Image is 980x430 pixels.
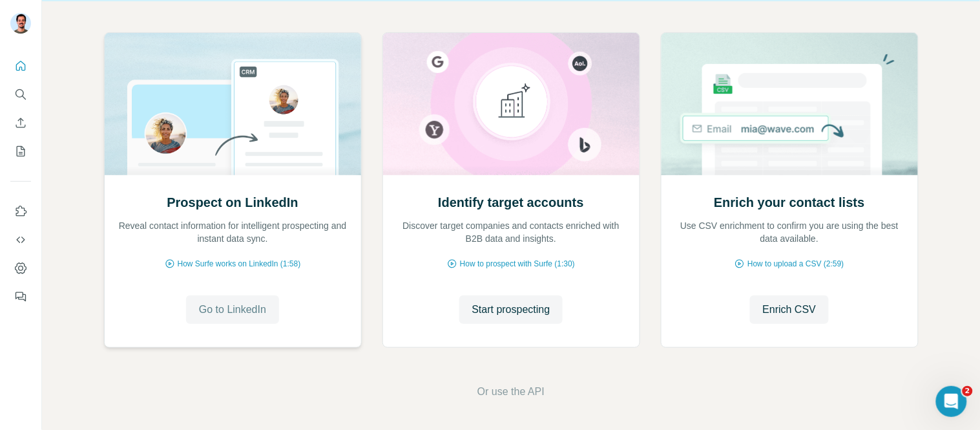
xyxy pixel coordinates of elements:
button: Quick start [10,54,31,78]
button: Enrich CSV [10,111,31,134]
button: Use Surfe on LinkedIn [10,200,31,223]
span: Go to LinkedIn [199,302,266,317]
button: Go to LinkedIn [186,296,279,324]
img: Prospect on LinkedIn [104,33,362,175]
h2: Identify target accounts [438,193,584,211]
button: Start prospecting [459,296,563,324]
p: Reveal contact information for intelligent prospecting and instant data sync. [118,219,348,245]
button: Or use the API [477,384,545,400]
span: Start prospecting [472,302,550,317]
img: Enrich your contact lists [661,33,919,175]
span: Enrich CSV [763,302,817,317]
p: Use CSV enrichment to confirm you are using the best data available. [674,219,905,245]
img: Identify target accounts [382,33,640,175]
button: Enrich CSV [750,296,829,324]
h2: Enrich your contact lists [714,193,864,211]
h2: Prospect on LinkedIn [167,193,298,211]
img: Avatar [10,13,31,34]
button: Search [10,83,31,106]
p: Discover target companies and contacts enriched with B2B data and insights. [396,219,627,245]
button: Feedback [10,285,31,308]
span: How to upload a CSV (2:59) [747,258,844,270]
iframe: Intercom live chat [936,386,967,417]
button: Dashboard [10,257,31,280]
button: Use Surfe API [10,228,31,252]
span: 2 [963,386,973,396]
span: How to prospect with Surfe (1:30) [460,258,575,270]
button: My lists [10,140,31,163]
span: How Surfe works on LinkedIn (1:58) [178,258,301,270]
